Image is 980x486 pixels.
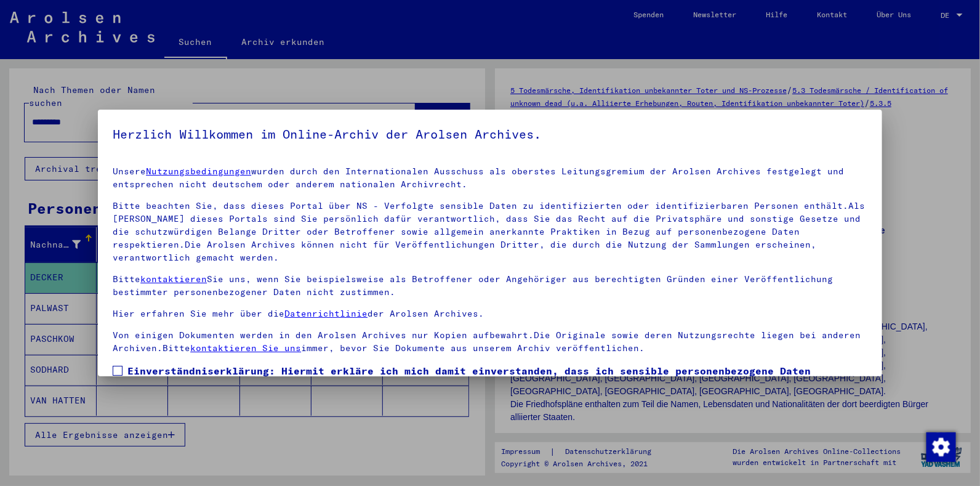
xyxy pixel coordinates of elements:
[190,342,301,354] a: kontaktieren Sie uns
[113,165,867,191] p: Unsere wurden durch den Internationalen Ausschuss als oberstes Leitungsgremium der Arolsen Archiv...
[113,307,867,320] p: Hier erfahren Sie mehr über die der Arolsen Archives.
[113,200,867,264] p: Bitte beachten Sie, dass dieses Portal über NS - Verfolgte sensible Daten zu identifizierten oder...
[113,273,867,299] p: Bitte Sie uns, wenn Sie beispielsweise als Betroffener oder Angehöriger aus berechtigten Gründen ...
[284,308,367,319] a: Datenrichtlinie
[146,166,251,177] a: Nutzungsbedingungen
[113,329,867,355] p: Von einigen Dokumenten werden in den Arolsen Archives nur Kopien aufbewahrt.Die Originale sowie d...
[127,363,867,423] span: Einverständniserklärung: Hiermit erkläre ich mich damit einverstanden, dass ich sensible personen...
[926,432,955,461] div: Zustimmung ändern
[926,432,956,462] img: Zustimmung ändern
[140,273,207,285] a: kontaktieren
[113,124,867,144] h5: Herzlich Willkommen im Online-Archiv der Arolsen Archives.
